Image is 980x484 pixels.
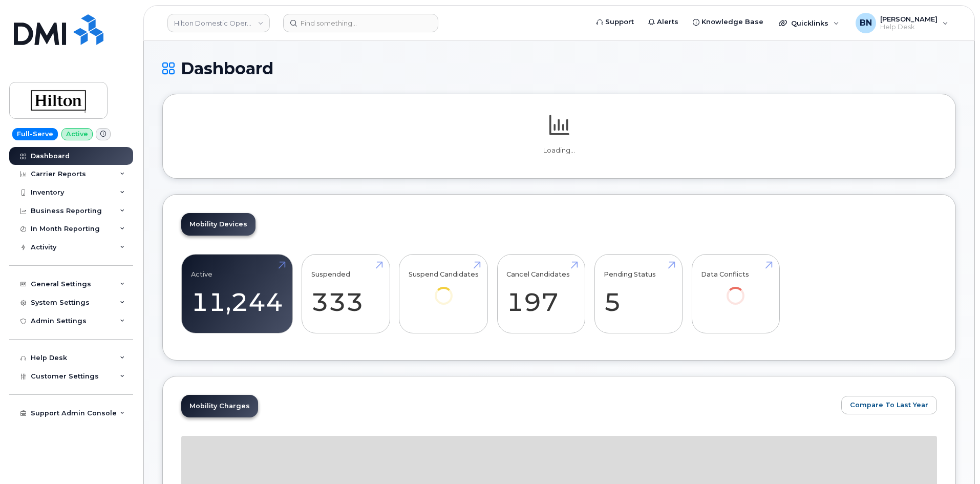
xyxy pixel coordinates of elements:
[181,213,255,236] a: Mobility Devices
[506,260,576,328] a: Cancel Candidates 197
[162,59,956,77] h1: Dashboard
[850,400,928,410] span: Compare To Last Year
[191,260,283,328] a: Active 11,244
[701,260,770,319] a: Data Conflicts
[181,395,258,417] a: Mobility Charges
[181,146,937,155] p: Loading...
[311,260,380,328] a: Suspended 333
[841,396,937,414] button: Compare To Last Year
[604,260,673,328] a: Pending Status 5
[409,260,479,319] a: Suspend Candidates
